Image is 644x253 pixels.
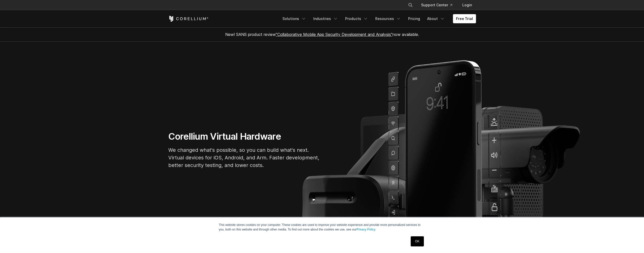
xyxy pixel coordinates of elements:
a: Products [342,14,371,23]
a: OK [411,236,424,246]
h1: Corellium Virtual Hardware [168,131,320,142]
a: Free Trial [453,14,476,23]
a: Support Center [417,1,456,10]
button: Search [406,1,415,10]
p: We changed what's possible, so you can build what's next. Virtual devices for iOS, Android, and A... [168,146,320,169]
div: Navigation Menu [402,1,476,10]
a: Login [458,1,476,10]
a: Corellium Home [168,16,209,22]
a: Resources [372,14,404,23]
a: Pricing [405,14,423,23]
p: This website stores cookies on your computer. These cookies are used to improve your website expe... [219,223,425,232]
a: About [424,14,448,23]
a: "Collaborative Mobile App Security Development and Analysis" [276,32,392,37]
a: Privacy Policy. [357,228,376,231]
a: Solutions [279,14,309,23]
span: New! SANS product review now available. [225,32,419,37]
div: Navigation Menu [279,14,476,23]
a: Industries [310,14,341,23]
